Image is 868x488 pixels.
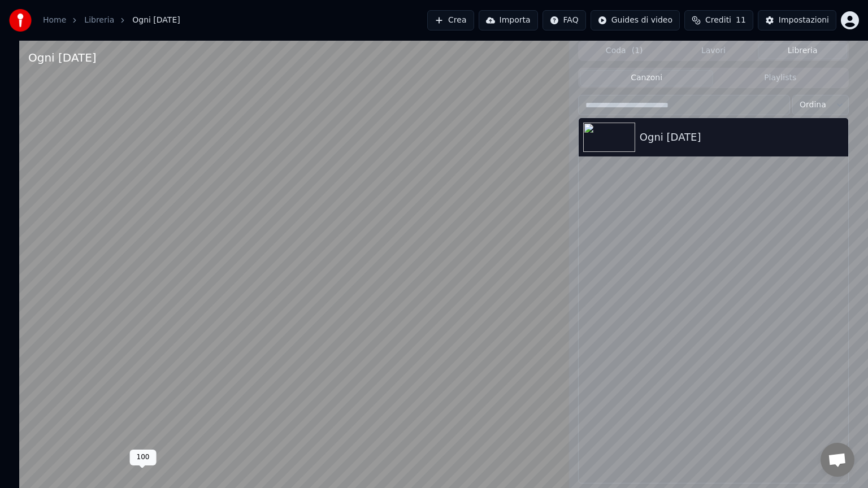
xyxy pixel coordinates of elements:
[130,450,157,465] div: 100
[84,15,114,26] a: Libreria
[669,43,758,59] button: Lavori
[542,10,586,30] button: FAQ
[132,15,180,26] span: Ogni [DATE]
[758,43,847,59] button: Libreria
[43,15,66,26] a: Home
[479,10,538,30] button: Importa
[705,15,731,26] span: Crediti
[713,70,847,86] button: Playlists
[632,45,643,56] span: ( 1 )
[779,15,829,26] div: Impostazioni
[43,15,180,26] nav: breadcrumb
[684,10,753,30] button: Crediti11
[427,10,474,30] button: Crea
[580,43,669,59] button: Coda
[736,15,746,26] span: 11
[591,10,680,30] button: Guides di video
[758,10,836,30] button: Impostazioni
[580,70,714,86] button: Canzoni
[800,99,826,111] span: Ordina
[640,129,844,145] div: Ogni [DATE]
[821,443,854,477] a: Aprire la chat
[28,50,97,66] div: Ogni [DATE]
[9,9,32,32] img: youka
